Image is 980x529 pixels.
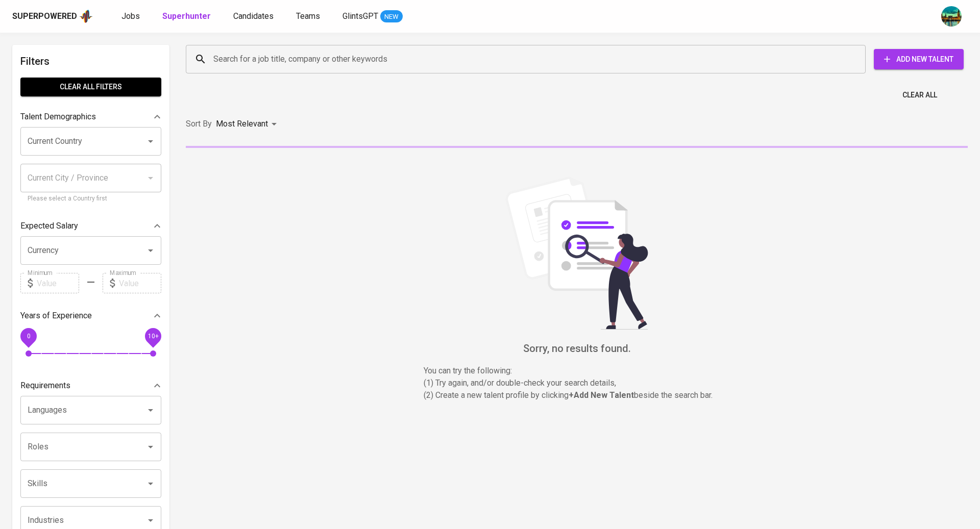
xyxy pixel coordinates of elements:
[20,310,92,322] p: Years of Experience
[424,389,730,401] p: (2) Create a new talent profile by clicking beside the search bar.
[186,118,212,130] p: Sort By
[79,9,93,24] img: app logo
[569,390,634,400] b: + Add New Talent
[28,194,154,204] p: Please select a Country first
[882,53,955,66] span: Add New Talent
[424,377,730,389] p: (1) Try again, and/or double-check your search details,
[20,220,78,232] p: Expected Salary
[216,118,268,130] p: Most Relevant
[233,10,276,23] a: Candidates
[143,134,158,148] button: Open
[12,11,77,22] div: Superpowered
[342,10,403,23] a: GlintsGPT NEW
[37,273,79,293] input: Value
[941,6,962,27] img: a5d44b89-0c59-4c54-99d0-a63b29d42bd3.jpg
[143,476,158,491] button: Open
[162,10,213,23] a: Superhunter
[424,365,730,377] p: You can try the following :
[20,78,161,96] button: Clear All filters
[121,10,142,23] a: Jobs
[20,375,161,396] div: Requirements
[143,440,158,454] button: Open
[342,11,378,21] span: GlintsGPT
[143,403,158,417] button: Open
[216,115,280,134] div: Most Relevant
[874,49,964,69] button: Add New Talent
[20,111,96,123] p: Talent Demographics
[898,86,941,105] button: Clear All
[27,333,30,340] span: 0
[380,12,403,22] span: NEW
[233,11,274,21] span: Candidates
[186,340,968,357] h6: Sorry, no results found.
[148,333,158,340] span: 10+
[20,107,161,127] div: Talent Demographics
[143,243,158,258] button: Open
[296,11,320,21] span: Teams
[121,11,140,21] span: Jobs
[20,216,161,236] div: Expected Salary
[20,380,70,392] p: Requirements
[29,81,153,93] span: Clear All filters
[162,11,211,21] b: Superhunter
[902,89,937,102] span: Clear All
[500,177,653,330] img: file_searching.svg
[119,273,161,293] input: Value
[12,9,93,24] a: Superpoweredapp logo
[20,306,161,326] div: Years of Experience
[143,513,158,527] button: Open
[20,53,161,69] h6: Filters
[296,10,322,23] a: Teams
